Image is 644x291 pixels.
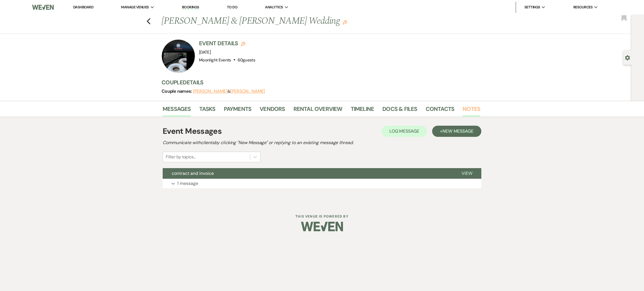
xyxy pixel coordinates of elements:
[224,104,252,117] a: Payments
[389,128,419,134] span: Log Message
[260,104,285,117] a: Vendors
[432,126,481,137] button: +New Message
[193,89,228,94] button: [PERSON_NAME]
[162,88,193,94] span: Couple names:
[426,104,454,117] a: Contacts
[382,104,417,117] a: Docs & Files
[625,55,630,60] button: Open lead details
[177,180,198,187] p: 1 message
[227,5,237,9] a: To Do
[182,5,199,10] a: Bookings
[230,89,265,94] button: [PERSON_NAME]
[382,126,427,137] button: Log Message
[442,128,473,134] span: New Message
[163,179,481,188] button: 1 message
[199,39,255,47] h3: Event Details
[199,104,216,117] a: Tasks
[301,217,343,236] img: Weven Logo
[166,154,196,160] div: Filter by topics...
[121,4,149,10] span: Manage Venues
[461,170,472,176] span: View
[73,5,93,9] a: Dashboard
[293,104,342,117] a: Rental Overview
[238,57,255,63] span: 60 guests
[193,89,265,94] span: &
[162,15,412,28] h1: [PERSON_NAME] & [PERSON_NAME] Wedding
[343,20,347,25] button: Edit
[163,125,222,137] h1: Event Messages
[453,168,481,179] button: View
[199,57,231,63] span: Moonlight Events
[463,104,480,117] a: Notes
[163,104,191,117] a: Messages
[524,4,540,10] span: Settings
[573,4,593,10] span: Resources
[199,49,211,55] span: [DATE]
[265,4,283,10] span: Analytics
[32,1,54,13] img: Weven Logo
[162,78,475,86] h3: Couple Details
[172,170,214,176] span: contract and invoice
[351,104,374,117] a: Timeline
[163,139,481,146] h2: Communicate with clients by clicking "New Message" or replying to an existing message thread.
[163,168,453,179] button: contract and invoice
